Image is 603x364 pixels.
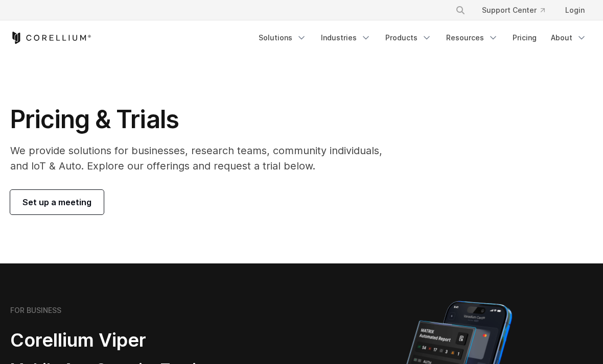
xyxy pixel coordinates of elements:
span: Set up a meeting [22,196,91,208]
a: Pricing [506,29,543,47]
a: Set up a meeting [10,190,104,214]
h2: Corellium Viper [10,329,252,352]
h1: Pricing & Trials [10,104,392,135]
h6: FOR BUSINESS [10,306,61,315]
a: Products [379,29,438,47]
button: Search [451,1,470,19]
div: Navigation Menu [252,29,593,47]
a: Corellium Home [10,32,91,44]
a: Industries [315,29,377,47]
a: Solutions [252,29,313,47]
a: About [545,29,593,47]
a: Login [557,1,593,19]
p: We provide solutions for businesses, research teams, community individuals, and IoT & Auto. Explo... [10,143,392,174]
a: Support Center [474,1,553,19]
div: Navigation Menu [443,1,593,19]
a: Resources [440,29,504,47]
